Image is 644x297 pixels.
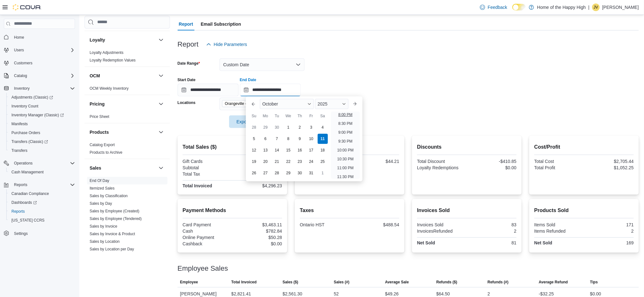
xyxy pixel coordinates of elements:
button: OCM [157,72,165,80]
div: Total Discount [417,159,466,164]
span: Refunds ($) [437,280,458,285]
div: October, 2025 [248,122,329,179]
button: Hide Parameters [204,38,250,51]
h2: Invoices Sold [417,207,517,214]
span: Settings [11,229,75,237]
div: Invoices Sold [417,222,466,227]
span: Inventory [14,86,30,91]
div: day-7 [272,134,282,144]
button: Inventory Count [6,102,78,111]
span: Canadian Compliance [11,191,49,196]
strong: Net Sold [417,240,435,245]
div: day-13 [261,145,271,155]
a: OCM Weekly Inventory [90,86,129,91]
a: Sales by Location per Day [90,247,134,251]
div: 81 [468,240,517,245]
div: Tu [272,111,282,121]
div: $4,296.23 [234,183,282,188]
span: Users [14,48,24,53]
div: Th [295,111,305,121]
div: Cash [183,229,231,234]
strong: Total Invoiced [183,183,212,188]
div: We [283,111,294,121]
div: 83 [468,222,517,227]
a: Sales by Employee (Created) [90,209,139,213]
div: 2 [468,229,517,234]
span: Operations [14,161,33,166]
a: Reports [9,208,27,215]
span: Inventory Manager (Classic) [9,111,75,119]
span: Users [11,46,75,54]
span: Export [233,115,261,128]
a: Cash Management [9,168,46,176]
span: Sales by Employee (Created) [90,209,139,214]
div: day-21 [272,157,282,167]
button: Reports [11,181,30,189]
div: Button. Open the month selector. October is currently selected. [260,99,314,109]
button: Sales [157,164,165,172]
span: Report [179,18,193,30]
span: Inventory Count [9,102,75,110]
span: Sales by Classification [90,193,128,198]
input: Dark Mode [512,4,526,10]
span: Reports [11,181,75,189]
span: Catalog Export [90,142,115,147]
div: Button. Open the year selector. 2025 is currently selected. [315,99,349,109]
div: $50.28 [234,235,282,240]
a: Customers [11,59,35,67]
span: Dashboards [9,199,75,206]
a: Transfers [9,147,30,154]
div: $50.00 [234,159,282,164]
span: Feedback [488,4,507,10]
button: Reports [6,207,78,216]
label: Date Range [178,61,200,66]
span: Sales by Location per Day [90,247,134,252]
li: 9:00 PM [336,129,355,136]
span: Loyalty Adjustments [90,50,124,55]
span: Reports [14,182,27,187]
div: 171 [585,222,634,227]
h3: Products [90,129,109,135]
div: day-11 [318,134,328,144]
a: End Of Day [90,178,109,183]
button: Operations [11,159,35,167]
h2: Total Sales ($) [183,143,282,151]
a: Products to Archive [90,150,122,155]
span: October [262,101,278,107]
button: Products [157,128,165,136]
span: Sales by Invoice [90,224,117,229]
div: day-14 [272,145,282,155]
div: day-28 [249,122,259,132]
div: day-31 [306,168,316,178]
div: day-20 [261,157,271,167]
span: Average Refund [539,280,568,285]
div: day-30 [295,168,305,178]
button: Manifests [6,119,78,128]
div: $1,052.25 [585,165,634,170]
span: Catalog [11,72,75,80]
div: Loyalty Redemptions [417,165,466,170]
div: Pricing [85,113,170,123]
span: Washington CCRS [9,216,75,224]
span: Adjustments (Classic) [11,95,53,100]
span: End Of Day [90,178,109,183]
div: 2 [585,229,634,234]
span: Reports [11,209,25,214]
div: Total Cost [534,159,583,164]
div: InvoicesRefunded [417,229,466,234]
a: Home [11,34,27,41]
a: Adjustments (Classic) [6,93,78,102]
a: Feedback [478,1,510,14]
span: JV [594,3,598,11]
div: day-27 [261,168,271,178]
span: OCM Weekly Inventory [90,86,129,91]
button: Inventory [11,85,32,92]
h2: Payment Methods [183,207,282,214]
span: Sales (#) [334,280,349,285]
span: Cash Management [11,170,44,175]
div: day-17 [306,145,316,155]
div: $2,705.44 [585,159,634,164]
a: Sales by Day [90,201,112,206]
div: Items Refunded [534,229,583,234]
